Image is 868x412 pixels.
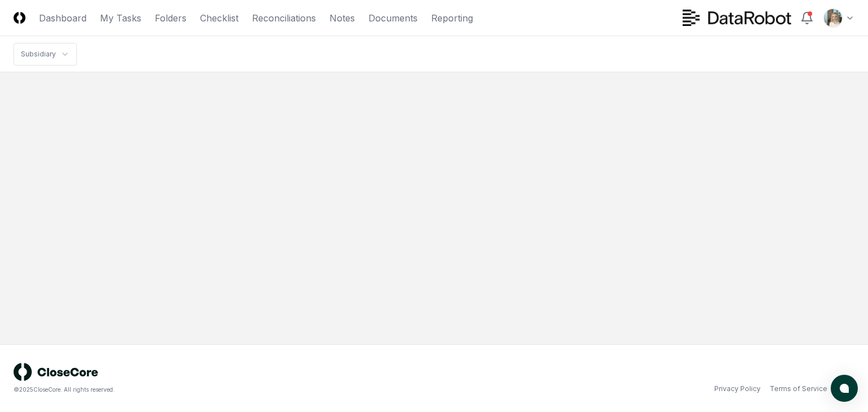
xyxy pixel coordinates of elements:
a: Terms of Service [770,384,827,394]
img: ACg8ocKh93A2PVxV7CaGalYBgc3fGwopTyyIAwAiiQ5buQbeS2iRnTQ=s96-c [824,9,842,27]
a: Folders [155,11,186,25]
div: © 2025 CloseCore. All rights reserved. [14,385,434,394]
nav: breadcrumb [14,43,77,65]
img: DataRobot logo [683,10,791,26]
img: Logo [14,12,25,24]
a: Reporting [431,11,473,25]
img: logo [14,363,98,381]
a: Dashboard [39,11,86,25]
button: atlas-launcher [831,375,858,402]
a: Reconciliations [252,11,316,25]
a: Checklist [200,11,238,25]
a: My Tasks [100,11,141,25]
a: Documents [368,11,418,25]
a: Notes [329,11,355,25]
div: Subsidiary [21,49,56,59]
a: Privacy Policy [714,384,761,394]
